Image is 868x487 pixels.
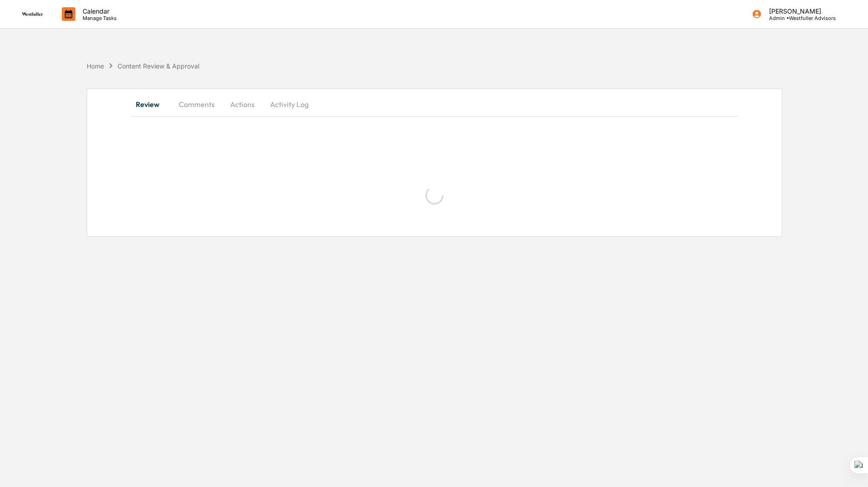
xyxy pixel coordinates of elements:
button: Actions [222,93,263,115]
button: Comments [172,93,222,115]
p: Calendar [75,7,121,15]
button: Activity Log [263,93,316,115]
div: secondary tabs example [131,93,738,115]
p: Admin • Westfuller Advisors [762,15,836,21]
p: Manage Tasks [75,15,121,21]
button: Review [131,93,172,115]
img: logo [22,12,44,16]
div: Home [87,62,104,70]
p: [PERSON_NAME] [762,7,836,15]
div: Content Review & Approval [118,62,199,70]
